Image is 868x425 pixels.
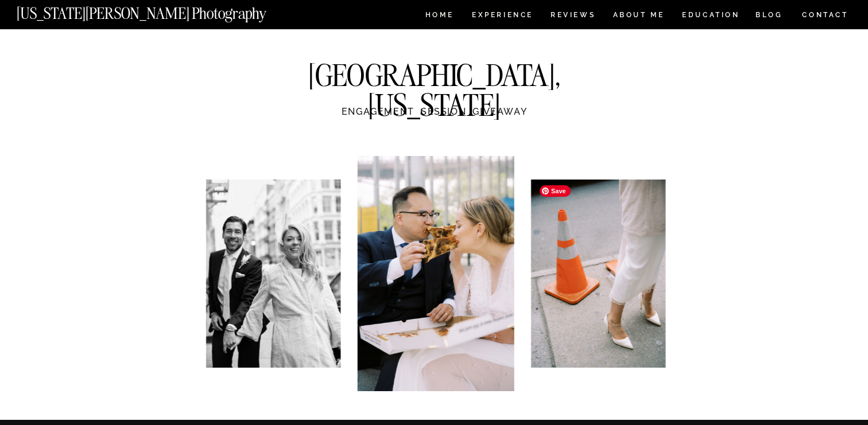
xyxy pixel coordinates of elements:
[423,11,456,21] a: HOME
[472,11,532,21] a: Experience
[801,9,849,21] a: CONTACT
[681,11,741,21] a: EDUCATION
[540,185,571,197] span: Save
[755,11,783,21] a: BLOG
[287,60,582,92] h1: [GEOGRAPHIC_DATA], [US_STATE]
[551,11,594,21] a: REVIEWS
[613,11,665,21] a: ABOUT ME
[140,108,728,126] h1: Engagement Session Giveaway
[17,6,305,15] a: [US_STATE][PERSON_NAME] Photography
